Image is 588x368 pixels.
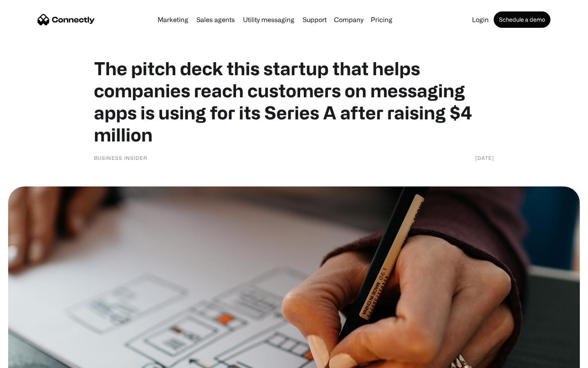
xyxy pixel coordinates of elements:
[299,16,330,23] a: Support
[469,16,492,23] a: Login
[8,354,49,365] aside: Language selected: English
[334,14,363,25] div: Company
[240,16,298,23] a: Utility messaging
[154,16,192,23] a: Marketing
[16,354,49,365] ul: Language list
[475,154,494,162] div: [DATE]
[193,16,238,23] a: Sales agents
[494,11,550,28] a: Schedule a demo
[94,154,147,162] div: Business Insider
[94,57,494,146] h1: The pitch deck this startup that helps companies reach customers on messaging apps is using for i...
[367,16,396,23] a: Pricing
